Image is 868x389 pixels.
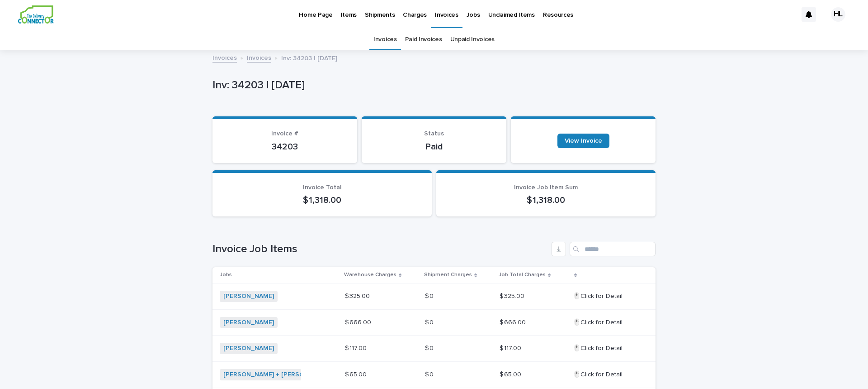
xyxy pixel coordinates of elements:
p: Warehouse Charges [344,270,396,280]
span: Status [424,130,444,137]
a: [PERSON_NAME] [223,319,274,327]
p: 🖱️Click for Detail [573,291,624,300]
p: $ 1,318.00 [447,195,645,206]
a: Paid Invoices [405,29,442,50]
p: Shipment Charges [424,270,472,280]
p: $ 65.00 [500,369,523,379]
p: $ 325.00 [345,291,372,300]
img: aCWQmA6OSGG0Kwt8cj3c [18,5,54,24]
p: 34203 [223,141,346,152]
span: Invoice Job Item Sum [514,184,578,191]
p: $ 117.00 [345,343,368,352]
p: 🖱️Click for Detail [573,317,624,327]
p: 🖱️Click for Detail [573,369,624,379]
a: [PERSON_NAME] + [PERSON_NAME] [223,371,332,379]
h1: Invoice Job Items [212,243,548,256]
p: Jobs [220,270,232,280]
tr: [PERSON_NAME] $ 117.00$ 117.00 $ 0$ 0 $ 117.00$ 117.00 🖱️Click for Detail🖱️Click for Detail [212,336,656,362]
div: HL [831,7,845,22]
p: $ 0 [425,291,435,300]
p: Inv: 34203 | [DATE] [281,53,337,62]
span: View Invoice [565,138,602,144]
a: Invoices [247,52,271,62]
p: $ 0 [425,317,435,327]
p: $ 1,318.00 [223,195,421,206]
a: Invoices [373,29,397,50]
p: Inv: 34203 | [DATE] [212,79,652,92]
a: Unpaid Invoices [450,29,495,50]
a: View Invoice [557,134,609,148]
tr: [PERSON_NAME] $ 666.00$ 666.00 $ 0$ 0 $ 666.00$ 666.00 🖱️Click for Detail🖱️Click for Detail [212,309,656,336]
p: $ 666.00 [500,317,528,327]
p: Paid [373,141,495,152]
a: [PERSON_NAME] [223,293,274,300]
p: $ 666.00 [345,317,373,327]
input: Search [570,242,656,256]
a: [PERSON_NAME] [223,345,274,352]
p: $ 65.00 [345,369,368,379]
tr: [PERSON_NAME] $ 325.00$ 325.00 $ 0$ 0 $ 325.00$ 325.00 🖱️Click for Detail🖱️Click for Detail [212,283,656,309]
p: $ 0 [425,369,435,379]
p: $ 0 [425,343,435,352]
p: $ 325.00 [500,291,526,300]
p: Job Total Charges [499,270,546,280]
span: Invoice Total [303,184,341,191]
span: Invoice # [271,130,298,137]
tr: [PERSON_NAME] + [PERSON_NAME] $ 65.00$ 65.00 $ 0$ 0 $ 65.00$ 65.00 🖱️Click for Detail🖱️Click for ... [212,362,656,388]
a: Invoices [212,52,237,62]
p: $ 117.00 [500,343,523,352]
p: 🖱️Click for Detail [573,343,624,352]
